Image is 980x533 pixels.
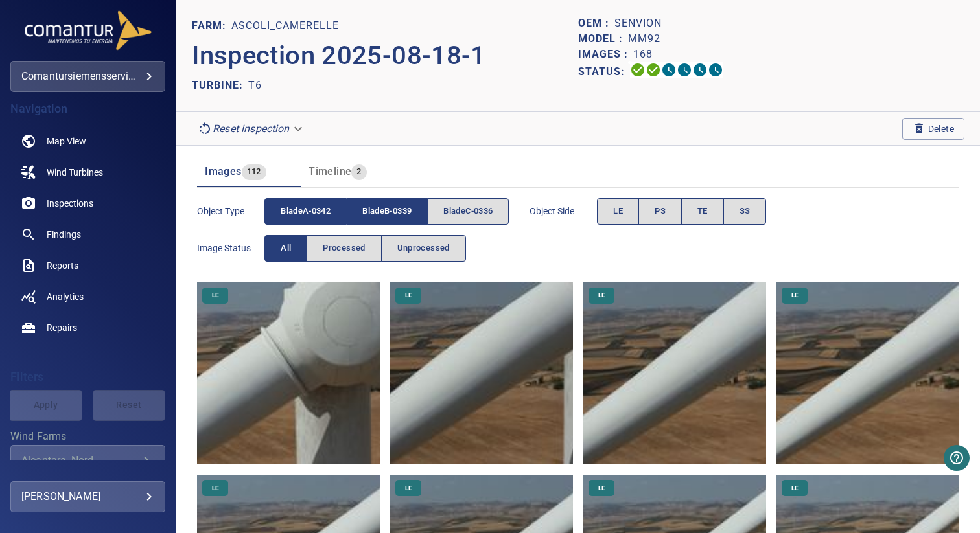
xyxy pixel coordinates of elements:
[362,204,412,219] span: bladeB-0339
[197,242,264,255] span: Image Status
[692,62,708,78] svg: Matching 0%
[264,235,307,262] button: All
[697,204,708,219] span: TE
[10,445,165,476] div: Wind Farms
[10,219,165,250] a: findings noActive
[10,431,165,442] label: Wind Farms
[192,18,231,34] p: FARM:
[264,198,509,225] div: objectType
[10,126,165,157] a: map noActive
[213,122,289,135] em: Reset inspection
[613,204,623,219] span: LE
[47,197,93,210] span: Inspections
[677,62,692,78] svg: ML Processing 0%
[681,198,724,225] button: TE
[661,62,677,78] svg: Selecting 0%
[309,165,351,177] span: Timeline
[10,312,165,343] a: repairs noActive
[21,454,139,466] div: Alcantara_Nord
[597,198,766,225] div: objectSide
[740,204,751,219] span: SS
[281,241,291,256] span: All
[902,118,964,140] button: Delete
[614,16,662,31] p: Senvion
[708,62,723,78] svg: Classification 0%
[47,290,84,303] span: Analytics
[723,198,767,225] button: SS
[655,204,666,219] span: PS
[10,188,165,219] a: inspections noActive
[204,291,227,300] span: LE
[530,205,597,218] span: Object Side
[242,164,266,179] span: 112
[192,36,578,75] p: Inspection 2025-08-18-1
[21,486,154,507] div: [PERSON_NAME]
[47,321,77,334] span: Repairs
[307,235,381,262] button: Processed
[578,62,630,81] p: Status:
[10,157,165,188] a: windturbines noActive
[21,66,154,87] div: comantursiemensserviceitaly
[248,78,262,93] p: T6
[590,291,613,300] span: LE
[351,164,366,179] span: 2
[23,10,153,51] img: comantursiemensserviceitaly-logo
[784,291,806,300] span: LE
[397,291,420,300] span: LE
[47,135,86,148] span: Map View
[578,31,628,47] p: Model :
[578,47,633,62] p: Images :
[47,228,81,241] span: Findings
[347,198,428,225] button: bladeB-0339
[192,117,310,140] div: Reset inspection
[630,62,646,78] svg: Uploading 100%
[204,484,227,493] span: LE
[10,281,165,312] a: analytics noActive
[192,78,248,93] p: TURBINE:
[443,204,493,219] span: bladeC-0336
[628,31,660,47] p: MM92
[784,484,806,493] span: LE
[10,250,165,281] a: reports noActive
[197,205,264,218] span: Object type
[323,241,365,256] span: Processed
[397,484,420,493] span: LE
[47,166,103,179] span: Wind Turbines
[10,61,165,92] div: comantursiemensserviceitaly
[231,18,339,34] p: Ascoli_Camerelle
[913,122,954,136] span: Delete
[264,235,466,262] div: imageStatus
[10,370,165,383] h4: Filters
[590,484,613,493] span: LE
[646,62,661,78] svg: Data Formatted 100%
[381,235,466,262] button: Unprocessed
[264,198,347,225] button: bladeA-0342
[397,241,450,256] span: Unprocessed
[47,259,78,272] span: Reports
[427,198,509,225] button: bladeC-0336
[638,198,682,225] button: PS
[578,16,614,31] p: OEM :
[281,204,331,219] span: bladeA-0342
[10,102,165,115] h4: Navigation
[597,198,639,225] button: LE
[205,165,241,177] span: Images
[633,47,653,62] p: 168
